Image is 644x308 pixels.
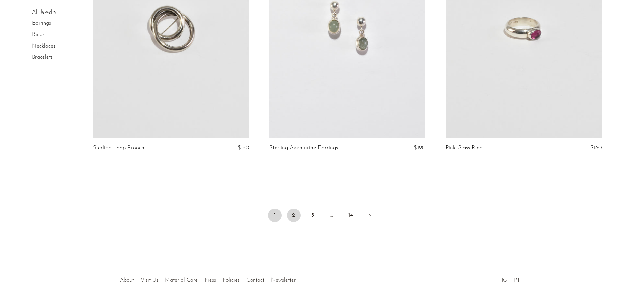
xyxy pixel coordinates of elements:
[246,278,264,283] a: Contact
[120,278,134,283] a: About
[32,21,51,26] a: Earrings
[205,278,216,283] a: Press
[498,272,523,285] ul: Social Medias
[590,145,602,151] span: $160
[32,9,56,15] a: All Jewelry
[287,209,301,222] a: 2
[32,44,55,49] a: Necklaces
[325,209,338,222] span: …
[93,145,144,151] a: Sterling Loop Brooch
[502,278,507,283] a: IG
[223,278,240,283] a: Policies
[446,145,483,151] a: Pink Glass Ring
[32,55,53,60] a: Bracelets
[268,209,282,222] span: 1
[269,145,338,151] a: Sterling Aventurine Earrings
[117,272,299,285] ul: Quick links
[414,145,425,151] span: $190
[514,278,520,283] a: PT
[344,209,357,222] a: 14
[238,145,249,151] span: $120
[32,32,45,38] a: Rings
[363,209,376,223] a: Next
[141,278,158,283] a: Visit Us
[306,209,319,222] a: 3
[165,278,198,283] a: Material Care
